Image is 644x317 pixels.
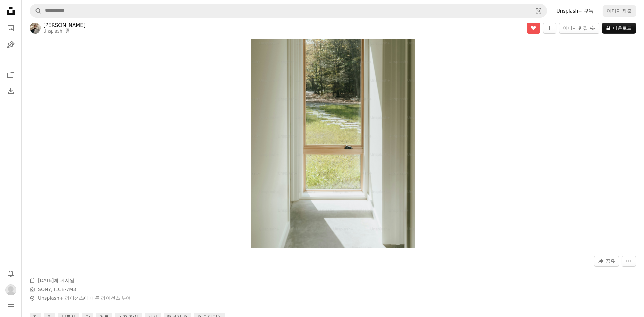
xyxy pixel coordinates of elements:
button: 좋아요 취소 [527,23,540,34]
button: SONY, ILCE-7M3 [38,286,76,293]
div: 용 [43,29,86,34]
span: 공유 [605,256,615,266]
span: 에 게시됨 [38,278,74,283]
button: 프로필 [4,283,18,297]
time: 2024년 12월 12일 오후 4시 17분 9초 GMT+9 [38,278,54,283]
a: 홈 — Unsplash [4,4,18,19]
button: 이미지 편집 [559,23,599,34]
form: 사이트 전체에서 이미지 찾기 [30,4,547,18]
button: 시각적 검색 [530,4,547,17]
button: 이미지 제출 [603,5,636,16]
img: Clay Banks의 프로필로 이동 [30,23,41,34]
button: 다운로드 [602,23,636,34]
img: 사용자 인지 김의 아바타 [5,284,16,295]
a: Unsplash+ 구독 [552,5,597,16]
button: Unsplash 검색 [30,4,42,17]
button: 더 많은 작업 [622,256,636,267]
a: 일러스트 [4,38,18,51]
a: [PERSON_NAME] [43,22,86,29]
a: Unsplash+ [43,29,66,34]
a: 컬렉션 [4,68,18,82]
button: 컬렉션에 추가 [543,23,556,34]
a: 사진 [4,22,18,35]
button: 메뉴 [4,299,18,313]
span: 에 따른 라이선스 부여 [38,295,131,302]
button: 알림 [4,267,18,280]
a: Unsplash+ 라이선스 [38,295,84,301]
a: 다운로드 내역 [4,84,18,98]
button: 이 이미지 공유 [594,256,619,267]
